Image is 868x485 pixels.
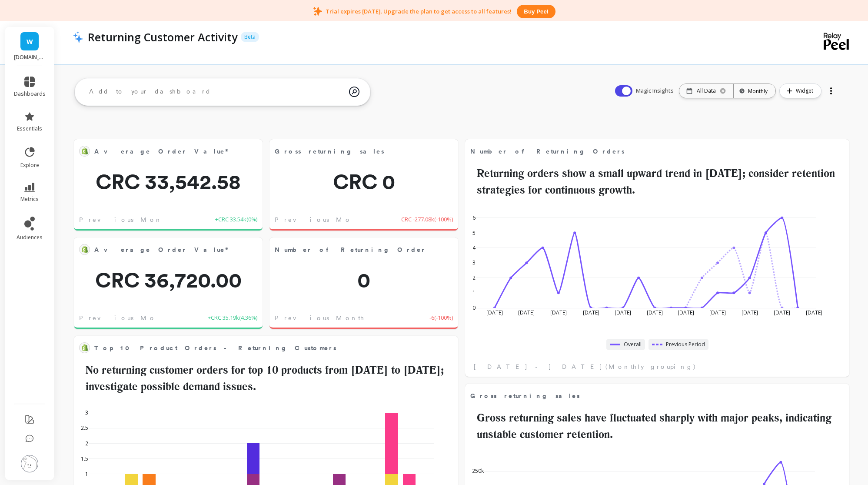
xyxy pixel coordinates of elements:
[215,215,257,224] span: +CRC 33.54k ( 0% )
[666,341,705,348] span: Previous Period
[94,342,425,354] span: Top 10 Product Orders - Returning Customers
[624,341,642,348] span: Overall
[517,5,555,18] button: Buy peel
[94,245,287,254] span: Average Order Value* (New)
[14,90,46,97] span: dashboards
[275,245,429,254] span: Number of Returning Orders
[269,171,458,192] span: CRC 0
[605,362,696,371] span: (Monthly grouping)
[275,145,425,157] span: Gross returning sales
[20,196,39,203] span: metrics
[94,147,295,156] span: Average Order Value* (Returning)
[474,362,603,371] span: [DATE] - [DATE]
[470,390,816,402] span: Gross returning sales
[79,314,170,322] span: Previous Month
[275,215,365,224] span: Previous Month
[21,455,38,472] img: profile picture
[74,270,263,291] span: CRC 36,720.00
[269,270,458,291] span: 0
[79,215,170,224] span: Previous Month
[275,314,365,322] span: Previous Month
[401,215,453,224] span: CRC -277.08k ( -100% )
[17,125,42,132] span: essentials
[779,84,821,98] button: Widget
[275,244,425,256] span: Number of Returning Orders
[470,410,844,442] h2: Gross returning sales have fluctuated sharply with major peaks, indicating unstable customer rete...
[94,344,336,353] span: Top 10 Product Orders - Returning Customers
[636,87,675,95] span: Magic Insights
[470,145,816,157] span: Number of Returning Orders
[14,54,46,61] p: Wain.cr
[470,165,844,198] h2: Returning orders show a small upward trend in [DATE]; consider retention strategies for continuou...
[326,7,512,15] p: Trial expires [DATE]. Upgrade the plan to get access to all features!
[27,37,33,47] span: W
[20,162,39,169] span: explore
[470,391,580,401] span: Gross returning sales
[470,147,625,156] span: Number of Returning Orders
[94,145,229,157] span: Average Order Value* (Returning)
[74,171,263,192] span: CRC 33,542.58
[241,32,259,42] p: Beta
[208,314,257,322] span: +CRC 35.19k ( 4.36% )
[697,87,716,94] p: All Data
[275,147,384,156] span: Gross returning sales
[94,244,229,256] span: Average Order Value* (New)
[88,30,237,44] p: Returning Customer Activity
[73,31,83,43] img: header icon
[349,80,359,104] img: magic search icon
[17,234,43,241] span: audiences
[79,362,453,395] h2: No returning customer orders for top 10 products from [DATE] to [DATE]; investigate possible dema...
[796,87,816,95] span: Widget
[429,314,453,322] span: -6 ( -100% )
[742,87,768,95] div: Monthly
